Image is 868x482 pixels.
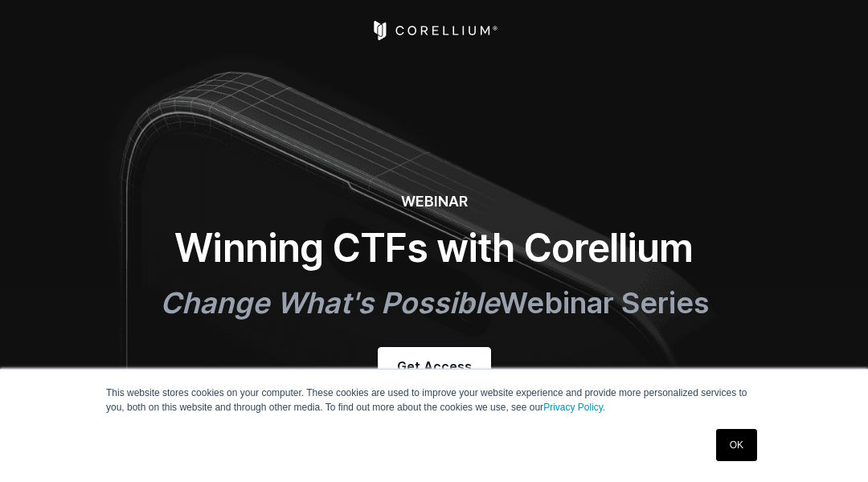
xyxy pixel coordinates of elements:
h1: Winning CTFs with Corellium [113,224,755,272]
em: Change What's Possible [160,285,499,321]
a: OK [716,429,757,461]
h2: Webinar Series [113,285,755,321]
a: Get Access [378,347,491,386]
a: Corellium Home [371,21,498,40]
a: Privacy Policy. [543,402,605,413]
span: Get Access [397,357,472,376]
p: This website stores cookies on your computer. These cookies are used to improve your website expe... [106,386,762,415]
h6: WEBINAR [113,193,755,211]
